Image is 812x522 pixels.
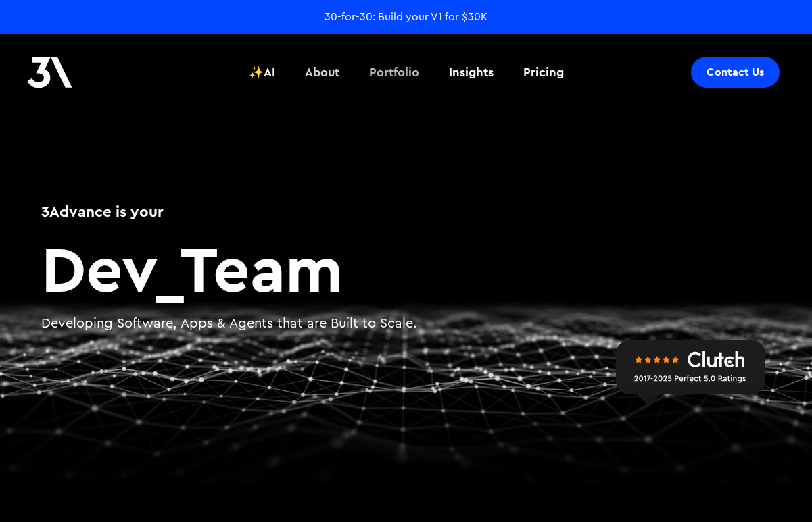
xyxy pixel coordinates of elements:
[325,9,487,24] a: 30-for-30: Build your V1 for $30K
[41,236,771,301] h2: Team
[41,314,771,334] p: Developing Software, Apps & Agents that are Built to Scale.
[369,63,419,81] div: Portfolio
[241,47,283,97] a: ✨AI
[523,63,564,81] div: Pricing
[249,63,275,81] div: ✨AI
[305,63,339,81] div: About
[707,66,764,79] div: Contact Us
[515,47,572,97] a: Pricing
[153,227,180,309] span: _
[691,57,780,88] a: Contact Us
[297,47,348,97] a: About
[41,201,771,222] h1: 3Advance is your
[441,47,502,97] a: Insights
[41,227,153,309] span: Dev
[361,47,427,97] a: Portfolio
[449,63,494,81] div: Insights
